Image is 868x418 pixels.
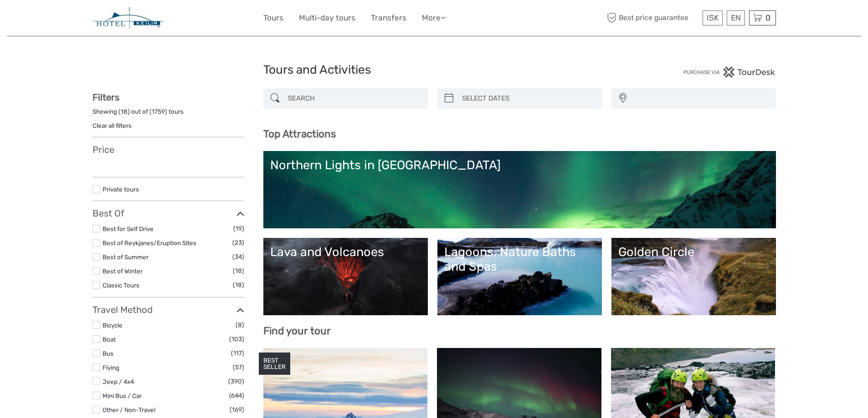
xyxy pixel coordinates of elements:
a: Clear all filters [92,122,132,129]
span: (18) [233,280,244,290]
a: Tours [263,11,283,25]
div: Lagoons, Nature Baths and Spas [444,245,595,274]
div: EN [727,10,745,25]
div: Lava and Volcanoes [270,245,421,259]
a: Lava and Volcanoes [270,245,421,308]
h3: Best Of [92,208,244,219]
span: (169) [230,404,244,415]
a: Best of Reykjanes/Eruption Sites [103,239,196,247]
a: Transfers [371,11,406,25]
span: (34) [232,252,244,262]
h3: Travel Method [92,304,244,315]
input: SELECT DATES [458,91,597,106]
input: SEARCH [284,91,423,106]
div: Northern Lights in [GEOGRAPHIC_DATA] [270,158,769,172]
a: Other / Non-Travel [103,406,155,413]
a: Bicycle [103,322,123,329]
img: PurchaseViaTourDesk.png [683,66,776,78]
a: Mini Bus / Car [103,392,142,399]
label: 1759 [152,107,165,116]
span: (18) [233,266,244,276]
span: (103) [229,334,244,344]
a: Golden Circle [618,245,769,308]
span: 0 [764,13,772,22]
a: Private tours [103,186,139,193]
div: Golden Circle [618,245,769,259]
a: Best for Self Drive [103,225,154,232]
strong: Filters [92,92,119,103]
img: 429-b3bedb24-6ffe-4e67-8564-77676510dc9c_logo_small.jpg [92,7,165,29]
div: BEST SELLER [259,353,290,375]
a: Boat [103,336,116,343]
a: Northern Lights in [GEOGRAPHIC_DATA] [270,158,769,222]
label: 18 [121,107,128,116]
h1: Tours and Activities [263,63,605,77]
div: Showing ( ) out of ( ) tours [92,107,244,121]
span: (23) [232,237,244,248]
b: Top Attractions [263,128,336,140]
a: Flying [103,364,119,371]
span: (8) [236,320,244,330]
a: Bus [103,350,113,357]
span: (644) [229,390,244,401]
a: Best of Winter [103,267,143,275]
span: (57) [233,362,244,373]
a: Best of Summer [103,253,149,261]
a: More [422,11,446,25]
h3: Price [92,144,244,155]
a: Lagoons, Nature Baths and Spas [444,245,595,308]
a: Classic Tours [103,282,139,289]
span: (390) [228,376,244,387]
span: Best price guarantee [605,10,700,25]
b: Find your tour [263,325,331,337]
span: (117) [231,348,244,358]
a: Jeep / 4x4 [103,378,134,385]
a: Multi-day tours [299,11,355,25]
span: (19) [233,223,244,234]
span: ISK [707,13,719,22]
